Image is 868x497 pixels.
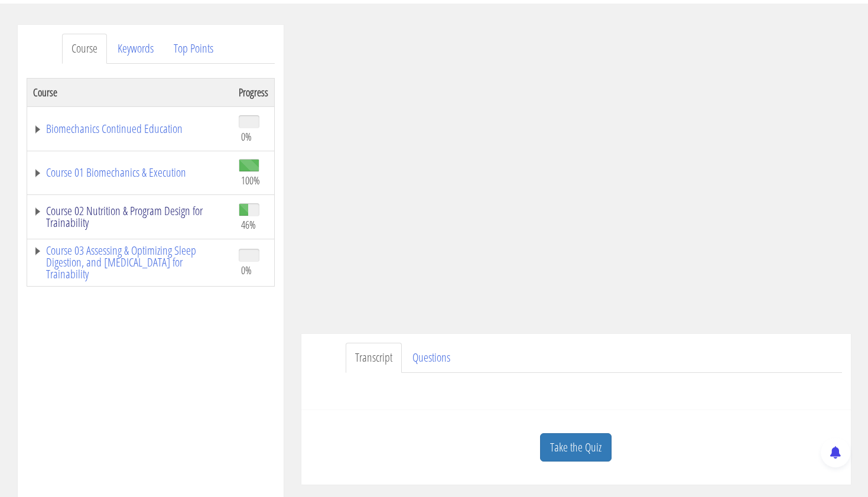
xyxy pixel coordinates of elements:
[241,218,256,231] span: 46%
[108,34,163,64] a: Keywords
[241,264,252,277] span: 0%
[27,78,233,106] th: Course
[33,123,227,135] a: Biomechanics Continued Education
[33,245,227,280] a: Course 03 Assessing & Optimizing Sleep Digestion, and [MEDICAL_DATA] for Trainability
[33,205,227,229] a: Course 02 Nutrition & Program Design for Trainability
[540,433,612,462] a: Take the Quiz
[233,78,275,106] th: Progress
[33,167,227,178] a: Course 01 Biomechanics & Execution
[241,130,252,143] span: 0%
[164,34,223,64] a: Top Points
[403,343,460,373] a: Questions
[346,343,402,373] a: Transcript
[241,174,260,187] span: 100%
[62,34,107,64] a: Course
